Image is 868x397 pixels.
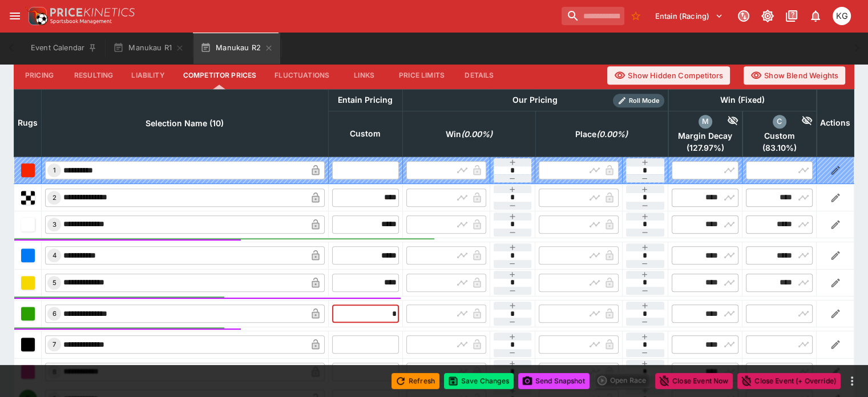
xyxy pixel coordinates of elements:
[133,117,236,130] span: Selection Name (10)
[668,89,817,111] th: Win (Fixed)
[25,5,48,27] img: PriceKinetics Logo
[508,93,562,107] div: Our Pricing
[122,62,173,89] button: Liability
[829,3,854,29] button: Kevin Gutschlag
[672,143,738,153] span: ( 127.97 %)
[746,115,813,153] div: excl. Emergencies (83.10%)
[14,89,42,157] th: Rugs
[174,62,266,89] button: Competitor Prices
[757,6,778,26] button: Toggle light/dark mode
[338,62,390,89] button: Links
[14,62,65,89] button: Pricing
[106,32,191,64] button: Manukau R1
[624,96,664,106] span: Roll Mode
[746,143,813,153] span: ( 83.10 %)
[746,131,813,141] span: Custom
[781,6,802,26] button: Documentation
[613,94,664,107] div: Show/hide Price Roll mode configuration.
[328,111,402,157] th: Custom
[648,7,730,25] button: Select Tenant
[50,310,59,318] span: 6
[65,62,122,89] button: Resulting
[773,115,786,129] div: custom
[672,115,738,153] div: excl. Emergencies (127.97%)
[328,89,402,111] th: Entain Pricing
[444,373,514,389] button: Save Changes
[596,127,628,141] em: ( 0.00 %)
[562,7,624,25] input: search
[50,220,59,228] span: 3
[50,340,58,348] span: 7
[607,66,730,85] button: Show Hidden Competitors
[712,115,739,129] div: Hide Competitor
[461,127,492,141] em: ( 0.00 %)
[24,32,104,64] button: Event Calendar
[50,19,112,24] img: Sportsbook Management
[390,62,454,89] button: Price Limits
[518,373,590,389] button: Send Snapshot
[699,115,712,129] div: margin_decay
[737,373,841,389] button: Close Event (+ Override)
[733,6,754,26] button: Connected to PK
[391,373,439,389] button: Refresh
[50,8,135,17] img: PriceKinetics
[50,194,59,202] span: 2
[744,66,845,85] button: Show Blend Weights
[627,7,645,25] button: No Bookmarks
[786,115,813,129] div: Hide Competitor
[50,251,59,259] span: 4
[433,127,505,141] span: excl. Emergencies (0.00%)
[672,131,738,141] span: Margin Decay
[454,62,505,89] button: Details
[51,166,58,174] span: 1
[655,373,733,389] button: Close Event Now
[817,89,854,157] th: Actions
[50,279,59,287] span: 5
[193,32,280,64] button: Manukau R2
[563,127,640,141] span: excl. Emergencies (0.00%)
[833,7,851,25] div: Kevin Gutschlag
[805,6,826,26] button: Notifications
[845,374,859,388] button: more
[594,372,651,388] div: split button
[5,6,25,26] button: open drawer
[265,62,338,89] button: Fluctuations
